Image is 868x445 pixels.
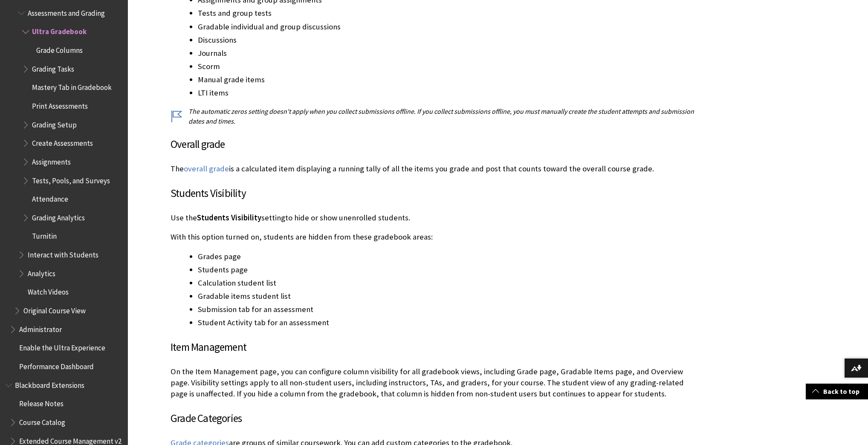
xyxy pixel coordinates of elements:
span: Ultra Gradebook [32,25,87,36]
span: Print Assessments [32,99,88,110]
h3: Students Visibility [171,185,699,202]
li: LTI items [198,87,699,99]
li: Gradable individual and group discussions [198,21,699,33]
li: Manual grade items [198,74,699,86]
li: Students page [198,264,699,276]
li: Gradable items student list [198,290,699,302]
span: Enable the Ultra Experience [19,341,105,353]
li: Scorm [198,61,699,72]
li: Discussions [198,34,699,46]
li: Student Activity tab for an assessment [198,317,699,329]
span: Turnitin [32,229,57,241]
span: Assessments and Grading [28,6,105,17]
li: Submission tab for an assessment [198,303,699,315]
li: Grades page [198,251,699,263]
a: Back to top [806,384,868,399]
a: overall grade [184,164,229,174]
span: Create Assessments [32,136,93,147]
span: Use the [171,213,197,222]
h3: Overall grade [171,136,699,153]
span: Grading Setup [32,118,77,129]
span: Grade Columns [36,43,83,55]
span: Course Catalog [19,415,65,427]
span: Administrator [19,322,62,334]
span: Performance Dashboard [19,359,94,371]
span: Release Notes [19,397,64,408]
li: Journals [198,47,699,59]
p: With this option turned on, students are hidden from these gradebook areas: [171,231,699,243]
span: Interact with Students [28,248,98,259]
span: Blackboard Extensions [15,378,84,390]
h3: Item Management [171,339,699,355]
span: Watch Videos [28,285,69,297]
h3: Grade Categories [171,410,699,427]
span: Grading Analytics [32,211,85,222]
span: Students Visibility [197,213,261,222]
span: Assignments [32,155,71,166]
span: Original Course View [23,303,86,315]
li: Tests and group tests [198,7,699,19]
p: setting [171,212,699,223]
span: Mastery Tab in Gradebook [32,81,112,92]
p: On the Item Management page, you can configure column visibility for all gradebook views, includi... [171,366,699,400]
span: Grading Tasks [32,62,74,73]
p: The is a calculated item displaying a running tally of all the items you grade and post that coun... [171,163,699,174]
span: Tests, Pools, and Surveys [32,173,110,185]
li: Calculation student list [198,277,699,289]
span: Analytics [28,266,55,278]
p: The automatic zeros setting doesn't apply when you collect submissions offline. If you collect su... [171,107,699,126]
span: Attendance [32,192,68,203]
span: to hide or show unenrolled students. [285,213,410,222]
